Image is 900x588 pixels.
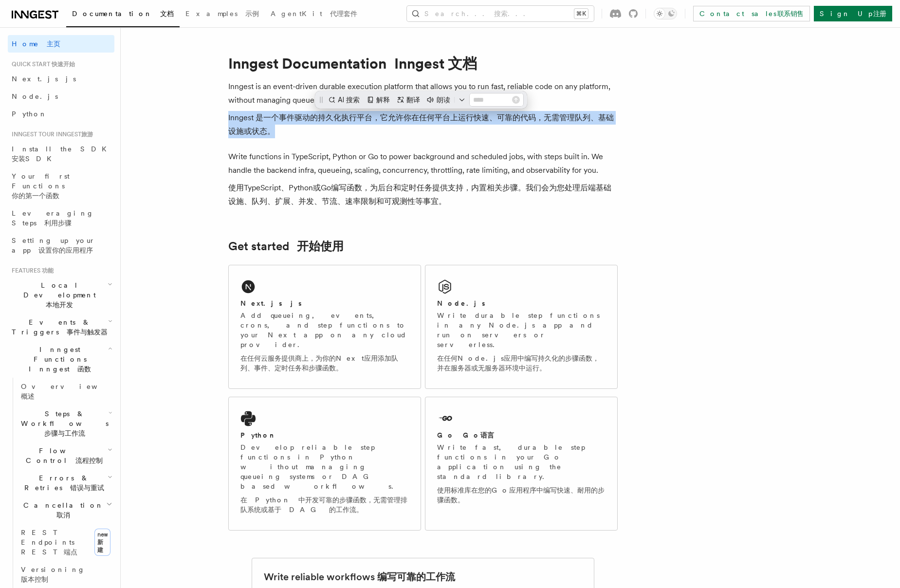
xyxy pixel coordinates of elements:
span: 开始使用 [297,239,344,253]
span: js [66,75,76,83]
a: Next.js jsAdd queueing, events, crons, and step functions to your Next app on any cloud provider.... [228,265,421,389]
span: 快速开始 [52,61,75,68]
span: 示例 [245,10,259,18]
span: js [291,299,302,307]
p: Add queueing, events, crons, and step functions to your Next app on any cloud provider. [240,311,409,373]
span: 注册 [873,10,886,18]
a: Next.js js [8,70,114,88]
span: 事件与触发器 [67,328,108,336]
span: Next.js [12,75,76,83]
span: Go语言 [463,431,494,439]
a: Overview 概述 [17,378,114,405]
span: Node.js [12,92,58,100]
span: 在 Python 中开发可靠的步骤函数，无需管理排队系统或基于 DAG 的工作流。 [240,496,407,514]
span: 流程控制 [75,457,103,464]
p: Write durable step functions in any Node.js app and run on servers or serverless. [437,311,606,373]
span: AgentKit [271,10,357,18]
span: 版本控制 [21,575,48,583]
p: Develop reliable step functions in Python without managing queueing systems or DAG based workflows. [240,442,409,514]
span: 编写可靠的工作流 [377,571,455,583]
span: 使用TypeScript、Python或Go编写函数，为后台和定时任务提供支持，内置相关步骤。我们会为您处理后端基础设施、队列、扩展、并发、节流、速率限制和可观测性等事宜。 [228,183,611,206]
span: Inngest 文档 [394,55,477,72]
span: 使用标准库在您的Go应用程序中编写快速、耐用的步骤函数。 [437,486,605,504]
span: Home [12,39,60,49]
span: 功能 [42,267,54,274]
span: Inngest 函数 [29,365,91,373]
span: Examples [185,10,259,18]
span: 安装SDK [12,155,57,163]
span: 本地开发 [46,301,73,309]
span: Overview [21,383,121,400]
span: 取消 [56,511,70,519]
span: Inngest旅游 [56,131,93,138]
button: Cancellation 取消 [17,496,114,524]
h1: Inngest Documentation [228,55,618,72]
span: Documentation [72,10,174,18]
span: 代理套件 [330,10,357,18]
span: 主页 [47,40,60,48]
span: 步骤与工作流 [44,429,85,437]
span: 新建 [97,539,103,553]
button: Search... 搜索...⌘K [407,6,594,21]
span: 概述 [21,392,35,400]
a: Contact sales 联系销售 [693,6,810,21]
h2: Node.js [437,298,485,308]
span: Events & Triggers [8,317,108,337]
a: Install the SDK 安装SDK [8,140,114,167]
span: Versioning [21,566,85,583]
button: Flow Control 流程控制 [17,442,114,469]
a: Leveraging Steps 利用步骤 [8,204,114,232]
span: Local Development [8,280,108,310]
a: Get started 开始使用 [228,239,344,253]
h2: Write reliable workflows [264,570,455,584]
span: Install the SDK [12,145,112,163]
h2: Python [240,430,276,440]
span: Inngest 是一个事件驱动的持久化执行平台，它允许你在任何平台上运行快速、可靠的代码，无需管理队列、基础设施或状态。 [228,113,614,136]
button: Toggle dark mode [654,8,677,19]
span: 在任何云服务提供商上，为你的Next应用添加队列、事件、定时任务和步骤函数。 [240,354,398,372]
a: Documentation 文档 [66,3,180,27]
a: Python [8,105,114,123]
a: Node.js [8,88,114,105]
span: Python [12,110,47,118]
span: Setting up your app [12,237,95,254]
span: Errors & Retries [17,473,108,493]
span: 在任何Node.js应用中编写持久化的步骤函数，并在服务器或无服务器环境中运行。 [437,354,599,372]
span: Quick start [8,60,75,68]
span: 联系销售 [777,10,804,18]
span: Your first Functions [12,172,70,200]
span: Inngest Functions [8,345,108,374]
span: 你的第一个函数 [12,192,59,200]
span: Features [8,267,54,275]
span: REST Endpoints [21,529,77,556]
h2: Next.js [240,298,302,308]
a: Go Go语言Write fast, durable step functions in your Go application using the standard library.使用标准库... [425,397,618,531]
p: Inngest is an event-driven durable execution platform that allows you to run fast, reliable code ... [228,80,618,138]
a: Your first Functions 你的第一个函数 [8,167,114,204]
kbd: ⌘K [574,9,588,18]
a: Setting up your app 设置你的应用程序 [8,232,114,259]
a: REST Endpoints REST端点new 新建 [17,524,114,561]
a: Examples 示例 [180,3,265,26]
button: Local Development 本地开发 [8,276,114,313]
a: AgentKit 代理套件 [265,3,363,26]
span: Inngest tour [8,130,93,138]
button: Events & Triggers 事件与触发器 [8,313,114,341]
a: Node.js Write durable step functions in any Node.js app and run on servers or serverless.在任何Node.... [425,265,618,389]
button: Steps & Workflows 步骤与工作流 [17,405,114,442]
a: Python Develop reliable step functions in Python without managing queueing systems or DAG based w... [228,397,421,531]
p: Write fast, durable step functions in your Go application using the standard library. [437,442,606,505]
span: REST端点 [21,548,77,556]
a: Sign Up 注册 [814,6,892,21]
span: Cancellation [17,500,106,520]
button: Errors & Retries 错误与重试 [17,469,114,496]
span: new [94,529,110,556]
span: 设置你的应用程序 [38,246,93,254]
span: Leveraging Steps [12,209,94,227]
h2: Go [437,430,494,440]
span: Flow Control [17,446,108,465]
span: 错误与重试 [70,484,104,492]
a: Versioning 版本控制 [17,561,114,588]
span: Steps & Workflows [17,409,109,438]
a: Home 主页 [8,35,114,53]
